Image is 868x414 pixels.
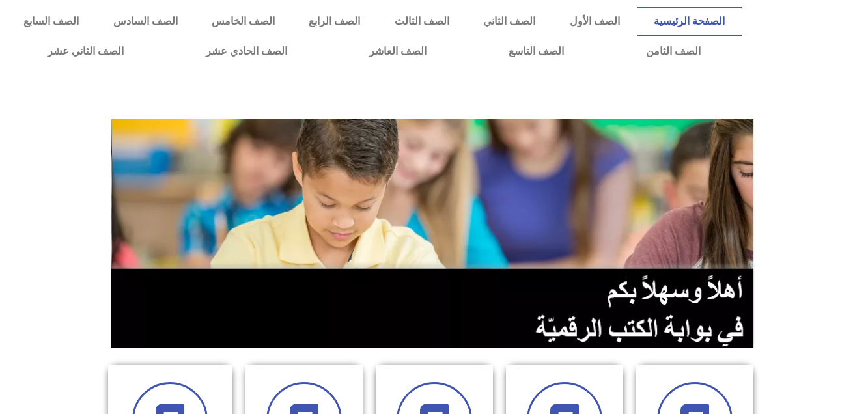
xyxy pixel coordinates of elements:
[378,7,466,36] a: الصف الثالث
[466,7,552,36] a: الصف الثاني
[552,7,636,36] a: الصف الأول
[328,36,468,66] a: الصف العاشر
[165,36,328,66] a: الصف الحادي عشر
[7,36,165,66] a: الصف الثاني عشر
[96,7,194,36] a: الصف السادس
[292,7,377,36] a: الصف الرابع
[7,7,96,36] a: الصف السابع
[468,36,605,66] a: الصف التاسع
[637,7,742,36] a: الصفحة الرئيسية
[195,7,292,36] a: الصف الخامس
[605,36,742,66] a: الصف الثامن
